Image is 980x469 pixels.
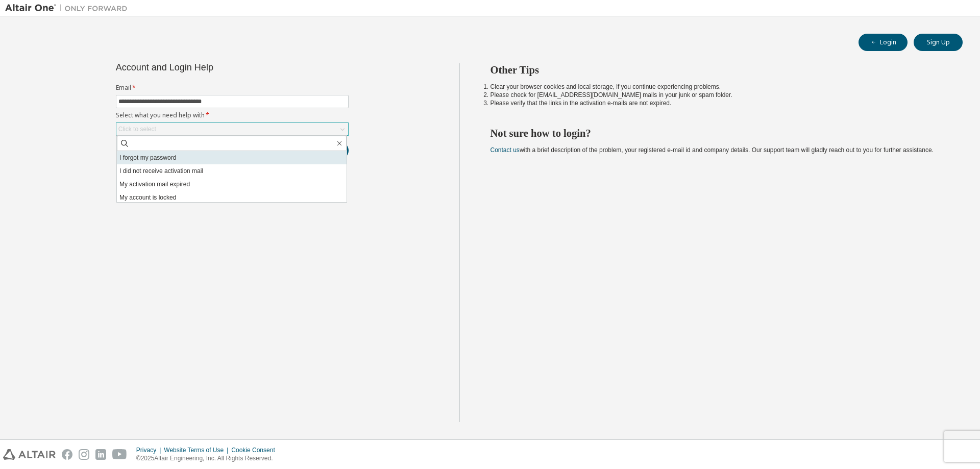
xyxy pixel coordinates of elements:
[491,63,945,77] h2: Other Tips
[3,449,56,460] img: altair_logo.svg
[116,111,349,119] label: Select what you need help with
[914,34,963,51] button: Sign Up
[491,83,945,91] li: Clear your browser cookies and local storage, if you continue experiencing problems.
[95,449,106,460] img: linkedin.svg
[112,449,127,460] img: youtube.svg
[116,63,302,71] div: Account and Login Help
[136,454,281,463] p: © 2025 Altair Engineering, Inc. All Rights Reserved.
[491,99,945,107] li: Please verify that the links in the activation e-mails are not expired.
[491,127,945,140] h2: Not sure how to login?
[136,446,164,454] div: Privacy
[5,3,133,13] img: Altair One
[62,449,72,460] img: facebook.svg
[79,449,89,460] img: instagram.svg
[116,123,348,135] div: Click to select
[118,125,156,133] div: Click to select
[491,91,945,99] li: Please check for [EMAIL_ADDRESS][DOMAIN_NAME] mails in your junk or spam folder.
[116,84,349,92] label: Email
[117,151,347,164] li: I forgot my password
[164,446,231,454] div: Website Terms of Use
[491,146,934,154] span: with a brief description of the problem, your registered e-mail id and company details. Our suppo...
[859,34,908,51] button: Login
[491,146,520,154] a: Contact us
[231,446,281,454] div: Cookie Consent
